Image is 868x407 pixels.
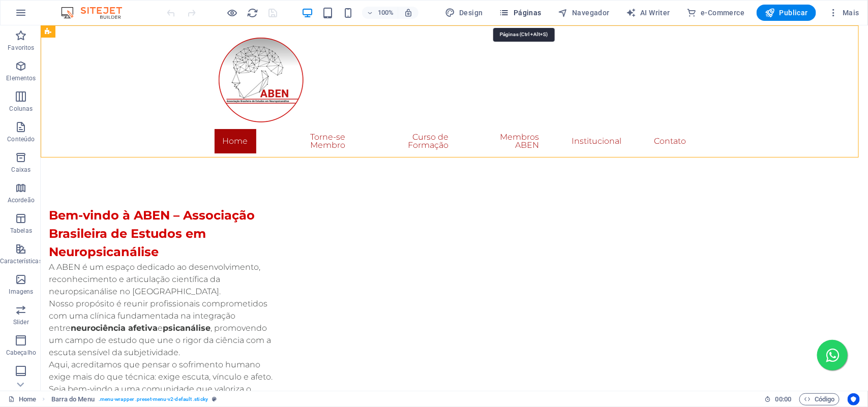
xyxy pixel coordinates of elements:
p: Caixas [12,166,31,174]
button: Publicar [757,5,816,21]
p: Acordeão [8,196,35,204]
button: 100% [362,7,398,19]
span: 00 00 [775,393,791,405]
span: : [783,395,784,403]
button: e-Commerce [682,5,749,21]
img: Editor Logo [58,7,135,19]
span: . menu-wrapper .preset-menu-v2-default .sticky [99,393,208,405]
p: Favoritos [8,44,34,52]
span: Publicar [765,8,808,18]
button: Design [441,5,487,21]
button: reload [247,7,259,19]
a: Clique para cancelar a seleção. Clique duas vezes para abrir as Páginas [8,393,36,405]
span: e-Commerce [686,8,744,18]
p: Tabelas [10,227,32,235]
span: Páginas [499,8,542,18]
span: Design [445,8,483,18]
button: AI Writer [622,5,674,21]
span: Clique para selecionar. Clique duas vezes para editar [51,393,95,405]
button: Navegador [554,5,614,21]
h6: 100% [377,7,394,19]
button: Clique aqui para sair do modo de visualização e continuar editando [226,7,238,19]
button: Mais [824,5,863,21]
span: Mais [828,8,859,18]
p: Colunas [9,105,33,113]
p: Elementos [6,74,36,82]
span: Código [804,393,835,405]
button: Código [799,393,840,405]
span: AI Writer [626,8,670,18]
h6: Tempo de sessão [765,393,792,405]
p: Slider [13,318,29,326]
p: Cabeçalho [6,349,36,357]
button: Usercentrics [848,393,860,405]
p: Conteúdo [7,135,35,143]
nav: breadcrumb [51,393,217,405]
p: Imagens [9,288,33,296]
button: Páginas [495,5,546,21]
span: Navegador [558,8,610,18]
i: Este elemento é uma predefinição personalizável [212,396,217,402]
